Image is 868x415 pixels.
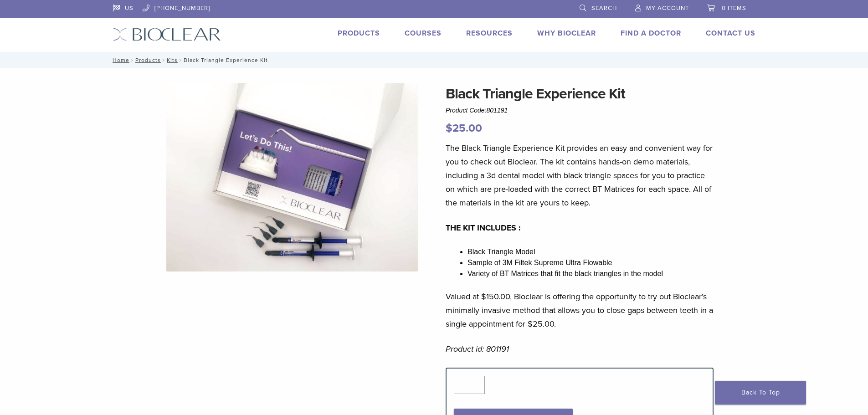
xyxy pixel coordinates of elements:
img: Bioclear [113,28,221,41]
span: My Account [646,5,689,12]
p: The Black Triangle Experience Kit provides an easy and convenient way for you to check out Biocle... [446,141,714,210]
h1: Black Triangle Experience Kit [446,83,714,105]
span: $ [446,122,452,135]
span: 801191 [487,107,508,114]
nav: Black Triangle Experience Kit [106,52,762,68]
span: Search [591,5,617,12]
a: Products [338,29,380,38]
span: / [129,58,135,62]
a: Resources [466,29,513,38]
span: / [178,58,184,62]
span: Product Code: [446,107,508,114]
a: Find A Doctor [621,29,681,38]
li: Variety of BT Matrices that fit the black triangles in the model [467,268,714,279]
a: Home [110,57,129,63]
a: Courses [405,29,442,38]
a: Products [135,57,161,63]
a: Contact Us [706,29,755,38]
a: Why Bioclear [537,29,596,38]
li: Sample of 3M Filtek Supreme Ultra Flowable [467,257,714,268]
img: BCL_BT_Demo_Kit_1 [166,83,418,272]
li: Black Triangle Model [467,246,714,257]
bdi: 25.00 [446,122,482,135]
strong: THE KIT INCLUDES : [446,223,521,233]
a: Kits [167,57,178,63]
span: / [161,58,167,62]
span: 0 items [722,5,746,12]
a: Back To Top [715,381,806,405]
p: Valued at $150.00, Bioclear is offering the opportunity to try out Bioclear’s minimally invasive ... [446,290,714,331]
em: Product id: 801191 [446,344,509,354]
